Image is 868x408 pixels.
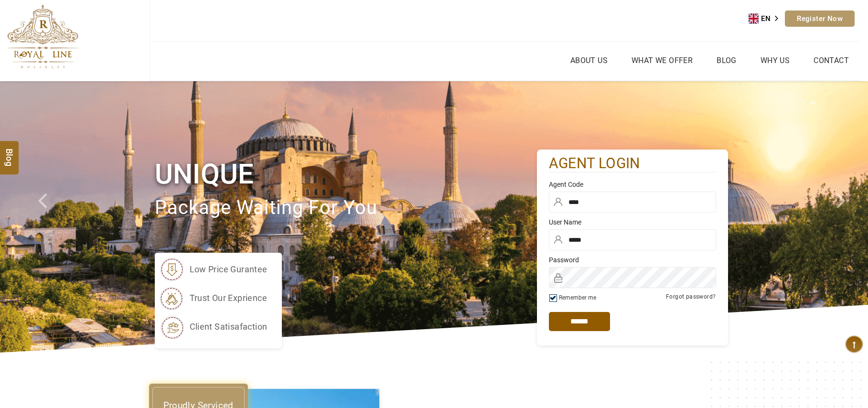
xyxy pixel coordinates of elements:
p: package waiting for you [155,192,537,224]
a: Why Us [758,54,792,67]
li: client satisafaction [160,315,268,339]
a: Check next image [825,81,868,353]
a: Register Now [785,11,855,27]
li: low price gurantee [160,258,268,281]
label: Agent Code [549,180,716,189]
li: trust our exprience [160,286,268,310]
a: Forgot password? [666,293,716,300]
a: Check next prev [26,81,70,353]
div: Language [749,11,785,26]
a: About Us [568,54,610,67]
a: What we Offer [629,54,695,67]
a: Contact [811,54,851,67]
label: Remember me [559,294,596,301]
img: The Royal Line Holidays [7,4,78,69]
a: EN [749,11,785,26]
span: Blog [3,149,16,157]
h1: Unique [155,156,537,192]
h2: agent login [549,154,716,173]
a: Blog [714,54,739,67]
label: User Name [549,217,716,227]
label: Password [549,255,716,265]
aside: Language selected: English [749,11,785,26]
